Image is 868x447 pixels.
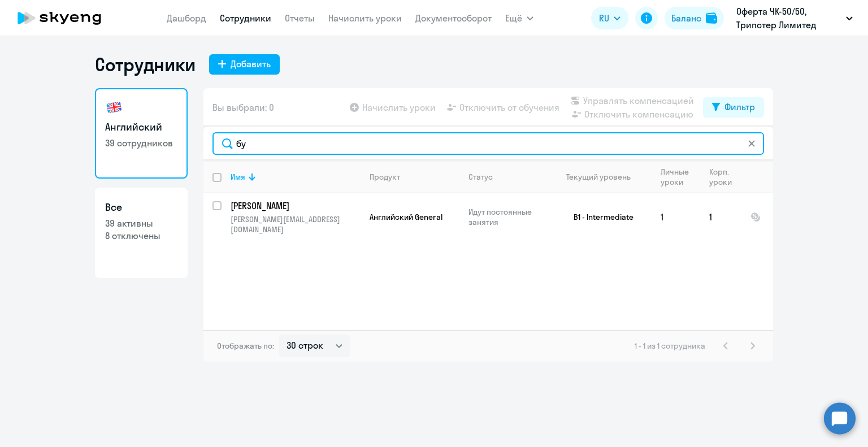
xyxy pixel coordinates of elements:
[703,97,764,118] button: Фильтр
[105,137,177,149] p: 39 сотрудников
[95,88,188,179] a: Английский39 сотрудников
[370,212,442,222] span: Английский General
[591,7,628,29] button: RU
[505,7,533,29] button: Ещё
[231,172,360,182] div: Имя
[468,207,546,227] p: Идут постоянные занятия
[709,167,741,187] div: Корп. уроки
[652,193,700,241] td: 1
[635,341,705,351] span: 1 - 1 из 1 сотрудника
[700,193,741,241] td: 1
[505,11,522,25] span: Ещё
[167,12,206,24] a: Дашборд
[105,98,123,116] img: english
[212,132,764,155] input: Поиск по имени, email, продукту или статусу
[661,167,700,187] div: Личные уроки
[231,172,245,182] div: Имя
[661,167,692,187] div: Личные уроки
[328,12,402,24] a: Начислить уроки
[212,101,274,114] span: Вы выбрали: 0
[736,5,841,32] p: Оферта ЧК-50/50, Трипстер Лимитед
[105,200,177,215] h3: Все
[415,12,492,24] a: Документооборот
[370,172,400,182] div: Продукт
[370,172,459,182] div: Продукт
[706,12,717,24] img: balance
[468,172,546,182] div: Статус
[566,172,631,182] div: Текущий уровень
[95,188,188,278] a: Все39 активны8 отключены
[231,214,360,235] p: [PERSON_NAME][EMAIL_ADDRESS][DOMAIN_NAME]
[731,5,858,32] button: Оферта ЧК-50/50, Трипстер Лимитед
[105,120,177,134] h3: Английский
[231,57,271,71] div: Добавить
[546,193,652,241] td: B1 - Intermediate
[468,172,493,182] div: Статус
[724,100,755,114] div: Фильтр
[671,11,701,25] div: Баланс
[217,341,274,351] span: Отображать по:
[555,172,651,182] div: Текущий уровень
[231,199,360,212] a: [PERSON_NAME]
[105,229,177,242] p: 8 отключены
[209,54,280,75] button: Добавить
[105,217,177,229] p: 39 активны
[95,53,196,76] h1: Сотрудники
[285,12,315,24] a: Отчеты
[665,7,724,29] button: Балансbalance
[220,12,271,24] a: Сотрудники
[599,11,609,25] span: RU
[231,199,358,212] p: [PERSON_NAME]
[709,167,734,187] div: Корп. уроки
